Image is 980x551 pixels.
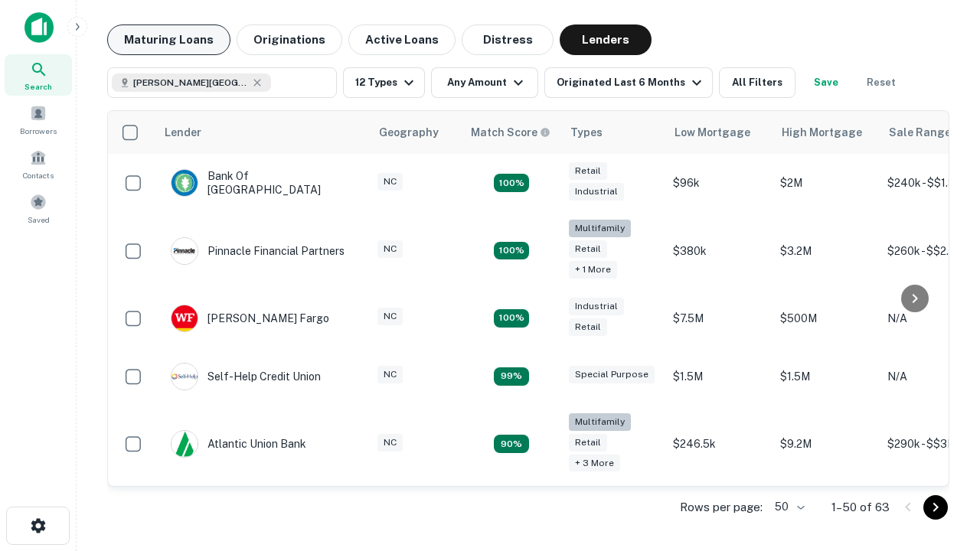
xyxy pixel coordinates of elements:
[569,366,655,383] div: Special Purpose
[5,99,72,140] a: Borrowers
[719,67,795,98] button: All Filters
[569,318,607,336] div: Retail
[370,111,462,154] th: Geography
[155,111,370,154] th: Lender
[377,366,403,383] div: NC
[494,367,529,386] div: Matching Properties: 11, hasApolloMatch: undefined
[569,240,607,258] div: Retail
[171,237,345,265] div: Pinnacle Financial Partners
[462,24,554,55] button: Distress
[171,169,354,197] div: Bank Of [GEOGRAPHIC_DATA]
[665,111,773,154] th: Low Mortgage
[569,162,607,180] div: Retail
[903,429,980,502] iframe: Chat Widget
[5,54,72,96] a: Search
[560,24,652,55] button: Lenders
[28,214,50,226] span: Saved
[569,261,617,279] div: + 1 more
[471,124,547,141] h6: Match Score
[377,173,403,191] div: NC
[24,80,52,93] span: Search
[675,123,750,142] div: Low Mortgage
[171,431,198,457] img: picture
[5,143,72,184] a: Contacts
[431,67,538,98] button: Any Amount
[773,406,880,483] td: $9.2M
[557,73,706,92] div: Originated Last 6 Months
[569,413,631,431] div: Multifamily
[570,123,603,142] div: Types
[665,406,773,483] td: $246.5k
[377,434,403,452] div: NC
[494,242,529,260] div: Matching Properties: 20, hasApolloMatch: undefined
[561,111,665,154] th: Types
[773,154,880,212] td: $2M
[665,212,773,289] td: $380k
[773,111,880,154] th: High Mortgage
[462,111,561,154] th: Capitalize uses an advanced AI algorithm to match your search with the best lender. The match sco...
[107,24,230,55] button: Maturing Loans
[133,76,248,90] span: [PERSON_NAME][GEOGRAPHIC_DATA], [GEOGRAPHIC_DATA]
[923,495,948,520] button: Go to next page
[569,434,607,452] div: Retail
[5,187,72,229] a: Saved
[171,363,321,390] div: Self-help Credit Union
[171,238,198,264] img: picture
[773,212,880,289] td: $3.2M
[20,125,57,137] span: Borrowers
[377,308,403,325] div: NC
[171,364,198,390] img: picture
[165,123,201,142] div: Lender
[494,309,529,328] div: Matching Properties: 14, hasApolloMatch: undefined
[24,12,54,43] img: capitalize-icon.png
[377,240,403,258] div: NC
[494,435,529,453] div: Matching Properties: 10, hasApolloMatch: undefined
[769,496,807,518] div: 50
[802,67,851,98] button: Save your search to get updates of matches that match your search criteria.
[171,305,198,331] img: picture
[569,183,624,201] div: Industrial
[237,24,342,55] button: Originations
[544,67,713,98] button: Originated Last 6 Months
[665,154,773,212] td: $96k
[569,298,624,315] div: Industrial
[857,67,906,98] button: Reset
[343,67,425,98] button: 12 Types
[171,305,329,332] div: [PERSON_NAME] Fargo
[782,123,862,142] div: High Mortgage
[665,289,773,347] td: $7.5M
[889,123,951,142] div: Sale Range
[831,498,890,517] p: 1–50 of 63
[471,124,550,141] div: Capitalize uses an advanced AI algorithm to match your search with the best lender. The match sco...
[665,347,773,406] td: $1.5M
[379,123,439,142] div: Geography
[773,289,880,347] td: $500M
[494,174,529,192] div: Matching Properties: 15, hasApolloMatch: undefined
[171,430,306,458] div: Atlantic Union Bank
[171,170,198,196] img: picture
[348,24,456,55] button: Active Loans
[569,455,620,472] div: + 3 more
[23,169,54,181] span: Contacts
[680,498,763,517] p: Rows per page:
[773,347,880,406] td: $1.5M
[569,220,631,237] div: Multifamily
